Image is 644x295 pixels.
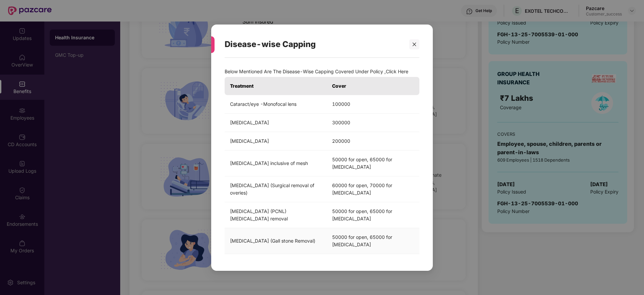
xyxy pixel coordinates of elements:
td: [MEDICAL_DATA] inclusive of mesh [225,150,327,176]
p: Below Mentioned Are The Disease-Wise Capping Covered Under Policy ,Click Here [225,68,419,75]
td: 100000 [327,95,419,113]
td: 200000 [327,132,419,150]
td: 300000 [327,113,419,132]
div: Disease-wise Capping [225,31,403,57]
th: Cover [327,77,419,95]
td: [MEDICAL_DATA] (Gall stone Removal) [225,228,327,254]
td: 50000 for open, 65000 for [MEDICAL_DATA] [327,150,419,176]
td: Cataract/eye -Monofocal lens [225,95,327,113]
th: Treatment [225,77,327,95]
td: [MEDICAL_DATA] (PCNL)[MEDICAL_DATA] removal [225,202,327,228]
span: close [412,42,417,46]
td: [MEDICAL_DATA] [225,113,327,132]
td: [MEDICAL_DATA] (Surgical removal of overies) [225,176,327,202]
td: 50000 for open, 65000 for [MEDICAL_DATA] [327,228,419,254]
td: [MEDICAL_DATA] [225,132,327,150]
td: 60000 for open, 70000 for [MEDICAL_DATA] [327,176,419,202]
td: 50000 for open, 65000 for [MEDICAL_DATA] [327,202,419,228]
